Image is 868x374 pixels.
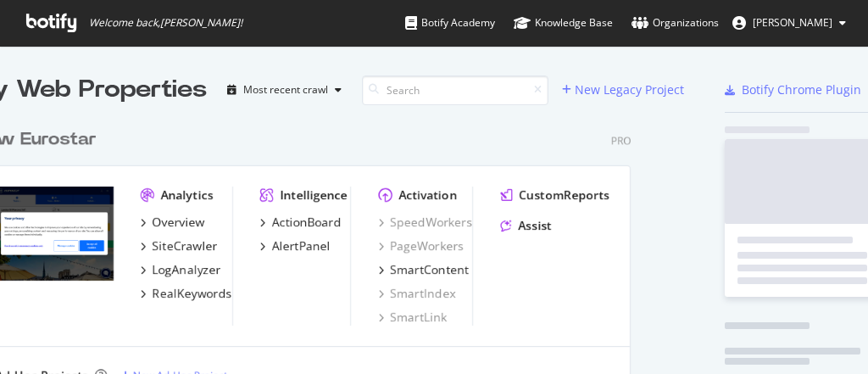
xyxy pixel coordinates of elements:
a: SiteCrawler [141,237,218,254]
button: Most recent crawl [220,76,348,103]
a: PageWorkers [378,237,464,254]
a: SmartIndex [378,285,455,302]
a: New Legacy Project [562,82,684,97]
a: SmartLink [378,309,447,326]
a: AlertPanel [260,237,331,254]
a: Overview [141,214,205,231]
div: Pro [611,133,631,148]
a: RealKeywords [141,285,232,302]
a: Assist [500,217,552,234]
a: SmartContent [378,261,469,278]
div: CustomReports [519,187,609,204]
button: [PERSON_NAME] [719,9,860,36]
a: ActionBoard [260,214,342,231]
button: New Legacy Project [562,76,684,103]
div: Knowledge Base [514,14,613,31]
div: Activation [398,187,457,204]
div: SmartContent [390,261,469,278]
input: Search [362,75,548,105]
div: Assist [518,217,552,234]
div: AlertPanel [272,237,331,254]
a: SpeedWorkers [378,214,472,231]
a: CustomReports [500,187,609,204]
div: New Legacy Project [575,81,684,98]
div: Overview [153,214,205,231]
div: Most recent crawl [243,85,328,95]
div: Organizations [632,14,719,31]
div: Intelligence [281,187,348,204]
div: Botify Academy [405,14,495,31]
div: Botify Chrome Plugin [742,81,861,98]
a: LogAnalyzer [141,261,221,278]
span: Da Silva Eva [753,15,832,30]
div: SiteCrawler [153,237,218,254]
div: LogAnalyzer [153,261,221,278]
a: Botify Chrome Plugin [725,81,861,98]
div: ActionBoard [272,214,342,231]
div: RealKeywords [153,285,232,302]
div: Analytics [161,187,214,204]
span: Welcome back, [PERSON_NAME] ! [89,16,242,30]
